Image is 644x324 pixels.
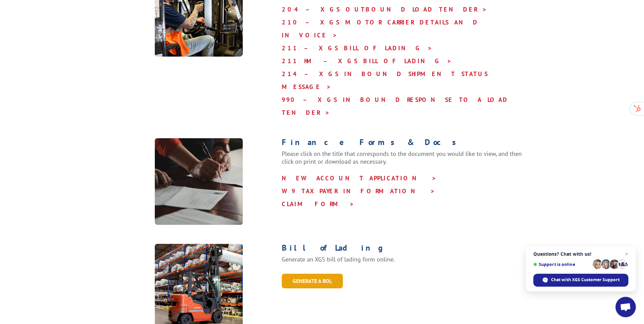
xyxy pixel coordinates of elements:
[282,200,354,208] a: CLAIM FORM >
[282,18,479,39] a: 210 – XGS MOTOR CARRIER DETAILS AND INVOICE >
[282,138,523,150] h1: Finance Forms & Docs
[282,187,435,195] a: W9 TAXPAYER INFORMATION >
[282,57,452,65] a: 211 HM – XGS BILL OF LADING >
[282,255,523,264] p: Generate an XGS bill of lading form online.
[282,174,437,182] a: NEW ACCOUNT APPLICATION >
[282,274,343,288] a: GENERATE A BOL
[282,44,433,52] a: 211 – XGS BILL OF LADING >
[533,251,628,257] span: Questions? Chat with us!
[623,250,631,258] span: Close chat
[282,5,487,13] a: 204 – XGS OUTBOUND LOAD TENDER >
[533,262,590,267] span: Support is online
[551,277,620,283] span: Chat with XGS Customer Support
[282,96,509,116] a: 990 – XGS INBOUND RESPONSE TO A LOAD TENDER >
[533,274,628,287] div: Chat with XGS Customer Support
[282,70,488,91] a: 214 – XGS INBOUND SHIPMENT STATUS MESSAGE >
[155,138,243,225] img: paper-and-people@3x
[615,297,636,317] div: Open chat
[282,244,523,255] h1: Bill of Lading
[282,150,523,172] p: Please click on the title that corresponds to the document you would like to view, and then click...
